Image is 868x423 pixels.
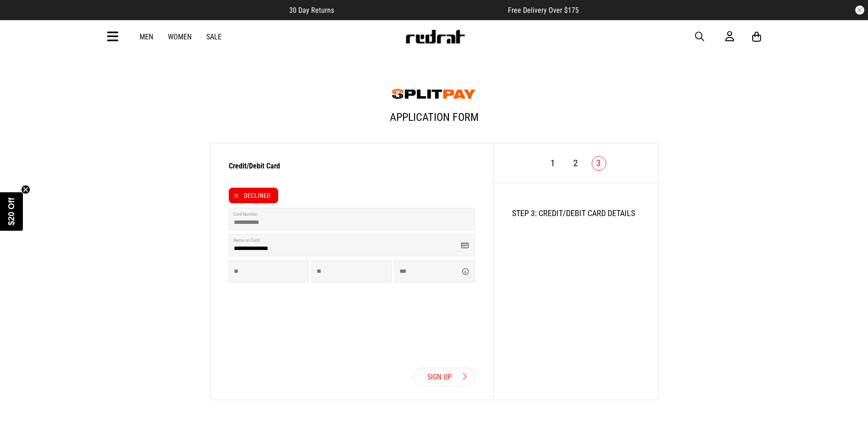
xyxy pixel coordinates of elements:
[7,4,35,31] button: Open LiveChat chat widget
[210,103,658,138] h1: Application Form
[289,6,334,15] span: 30 Day Returns
[140,33,153,41] a: Men
[168,33,192,41] a: Women
[512,208,640,218] h2: STEP 3: Credit/Debit Card Details
[21,185,30,194] button: Close teaser
[352,5,490,15] iframe: Customer reviews powered by Trustpilot
[7,197,16,225] span: $20 Off
[573,157,578,168] a: 2
[229,162,475,176] h3: Credit/Debit Card
[206,33,221,41] a: Sale
[550,157,555,168] a: 1
[405,30,465,43] img: Redrat logo
[413,368,475,386] a: Sign Up
[508,6,579,15] span: Free Delivery Over $175
[229,188,278,203] div: DECLINED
